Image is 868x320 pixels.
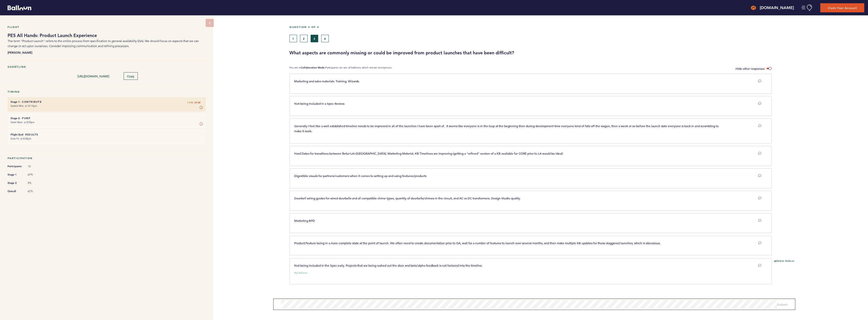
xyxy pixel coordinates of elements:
button: Copy [124,72,138,80]
span: Hide other responses [736,66,765,70]
span: Marketing BPD [294,219,315,223]
small: My Balloon [294,272,307,274]
span: Submit [777,302,788,306]
p: You are in Participants can see all balloons, which remain anonymous. [289,66,392,71]
span: Digestible visuals for partners/customers when it comes to setting up and using features/products [294,174,426,178]
span: Participants [8,164,23,169]
button: Manage Account [801,5,813,11]
h5: Question 3 of 4 [289,25,864,29]
span: Hard Dates for transitions between Beta>LA>[GEOGRAPHIC_DATA]. Marketing Material, KB Timelines ar... [294,151,563,155]
h5: Timing [8,90,206,93]
span: Not being included in the Spec early. Projects that are being rushed out the door and beta/alpha ... [294,263,483,267]
span: 12 [28,165,43,168]
button: 2 [300,35,308,42]
h5: Flight [8,25,206,29]
small: Stage 1 [11,100,20,103]
button: Submit [777,302,788,307]
span: 67% [28,173,43,176]
span: Generally I feel like a well established timeline needs to be improved in all of the launches I h... [294,124,719,133]
h6: - Results [11,133,203,136]
span: Not being included in a Spec Review. [294,101,345,105]
h5: Shortlink [8,65,206,68]
button: 4 [321,35,329,42]
small: Stage 2 [11,117,20,120]
time: Starts Wed. at 8:00pm [11,121,35,124]
button: Claim Your Account [820,3,864,12]
h1: PES All Hands: Product Launch Experience [8,32,206,39]
button: 1 [289,35,297,42]
span: 0% [28,181,43,185]
span: Copy [127,74,134,78]
svg: Balloon [8,5,31,10]
span: The term "Product Launch" refers to the entire process from specification to general availability... [8,39,199,48]
span: Stage 1 [8,172,23,177]
span: Stage 2 [8,181,23,186]
button: Delete Balloon [774,259,795,263]
b: Collaboration Mode. [301,66,325,69]
span: Overall [8,189,23,194]
small: Flight End [11,133,23,136]
span: Doorbell wiring guides for wired doorbells and all compatible chime types, quantity of doorbells/... [294,196,521,200]
span: 11H 39M [187,100,201,105]
button: 3 [311,35,318,42]
time: Ends Fri. at 8:00pm [11,137,31,140]
span: Marketing and sales materials. Training. Wizards. [294,79,360,83]
time: Started Mon. at 12:15pm [11,104,37,108]
a: Balloon [4,5,31,10]
b: [PERSON_NAME] [8,50,206,55]
h6: - Pump [11,117,203,120]
h6: - Contribute [11,100,203,103]
h3: What aspects are commonly missing or could be improved from product launches that have been diffi... [289,50,864,56]
span: Product/feature being in a more complete state at the point of launch. We often need to create do... [294,241,661,245]
h4: [DOMAIN_NAME] [760,5,794,11]
span: 67% [28,190,43,193]
h5: Participation [8,157,206,160]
